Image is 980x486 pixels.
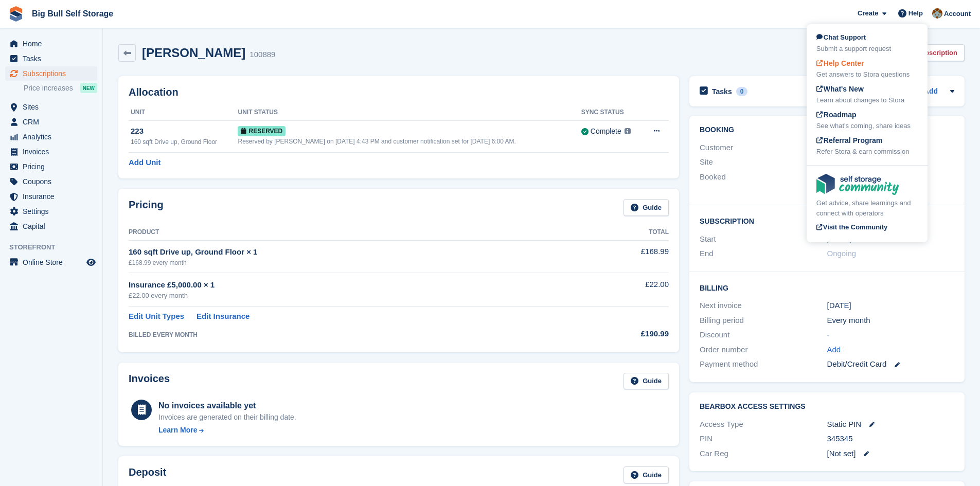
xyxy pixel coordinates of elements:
[238,137,581,146] div: Reserved by [PERSON_NAME] on [DATE] 4:43 PM and customer notification set for [DATE] 6:00 AM.
[827,419,954,430] div: Static PIN
[23,115,84,129] span: CRM
[700,329,827,341] div: Discount
[700,126,954,134] h2: Booking
[700,142,827,154] div: Customer
[827,344,841,356] a: Add
[816,135,918,157] a: Referral Program Refer Stora & earn commission
[700,419,827,430] div: Access Type
[24,83,73,93] span: Price increases
[816,147,918,157] div: Refer Stora & earn commission
[238,126,286,136] span: Reserved
[700,156,827,168] div: Site
[9,242,102,253] span: Storefront
[131,137,238,147] div: 160 sqft Drive up, Ground Floor
[827,249,857,258] span: Ongoing
[700,171,827,193] div: Booked
[924,86,938,98] a: Add
[238,104,581,121] th: Unit Status
[129,311,184,322] a: Edit Unit Types
[700,282,954,293] h2: Billing
[129,104,238,121] th: Unit
[700,233,827,245] div: Start
[816,198,918,218] div: Get advice, share learnings and connect with operators
[573,273,669,307] td: £22.00
[158,425,296,436] a: Learn More
[5,219,97,233] a: menu
[700,215,954,226] h2: Subscription
[581,104,642,121] th: Sync Status
[23,174,84,189] span: Coupons
[816,223,887,231] span: Visit the Community
[158,425,197,436] div: Learn More
[129,224,573,241] th: Product
[5,66,97,81] a: menu
[5,145,97,159] a: menu
[23,204,84,219] span: Settings
[816,33,866,41] span: Chat Support
[5,204,97,219] a: menu
[129,279,573,291] div: Insurance £5,000.00 × 1
[129,291,573,301] div: £22.00 every month
[700,300,827,312] div: Next invoice
[816,58,918,80] a: Help Center Get answers to Stora questions
[5,174,97,189] a: menu
[573,224,669,241] th: Total
[827,329,954,341] div: -
[827,300,954,312] div: [DATE]
[5,115,97,129] a: menu
[827,315,954,327] div: Every month
[858,8,878,19] span: Create
[23,219,84,233] span: Capital
[700,248,827,260] div: End
[700,358,827,370] div: Payment method
[623,199,669,216] a: Guide
[816,95,918,105] div: Learn about changes to Stora
[197,311,250,322] a: Edit Insurance
[5,37,97,51] a: menu
[700,448,827,460] div: Car Reg
[816,110,918,131] a: Roadmap See what's coming, share ideas
[827,433,954,445] div: 345345
[816,69,918,80] div: Get answers to Stora questions
[23,100,84,114] span: Sites
[736,87,748,96] div: 0
[80,83,97,93] div: NEW
[158,412,296,423] div: Invoices are generated on their billing date.
[816,111,857,119] span: Roadmap
[816,174,918,234] a: Get advice, share learnings and connect with operators Visit the Community
[908,8,923,19] span: Help
[85,256,97,268] a: Preview store
[23,145,84,159] span: Invoices
[816,136,882,145] span: Referral Program
[816,121,918,131] div: See what's coming, share ideas
[827,358,954,370] div: Debit/Credit Card
[816,174,899,195] img: community-logo-e120dcb29bea30313fccf008a00513ea5fe9ad107b9d62852cae38739ed8438e.svg
[8,6,24,22] img: stora-icon-8386f47178a22dfd0bd8f6a31ec36ba5ce8667c1dd55bd0f319d3a0aa187defe.svg
[158,400,296,412] div: No invoices available yet
[129,86,669,98] h2: Allocation
[816,59,864,67] span: Help Center
[700,315,827,327] div: Billing period
[932,8,942,19] img: Mike Llewellen Palmer
[129,157,161,169] a: Add Unit
[816,85,864,93] span: What's New
[700,344,827,356] div: Order number
[23,130,84,144] span: Analytics
[827,448,954,460] div: [Not set]
[129,330,573,339] div: BILLED EVERY MONTH
[944,9,971,19] span: Account
[5,51,97,66] a: menu
[129,258,573,267] div: £168.99 every month
[5,255,97,269] a: menu
[591,126,621,137] div: Complete
[5,159,97,174] a: menu
[700,403,954,411] h2: BearBox Access Settings
[23,37,84,51] span: Home
[23,159,84,174] span: Pricing
[24,82,97,94] a: Price increases NEW
[23,66,84,81] span: Subscriptions
[816,44,918,54] div: Submit a support request
[23,189,84,204] span: Insurance
[573,240,669,273] td: £168.99
[5,100,97,114] a: menu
